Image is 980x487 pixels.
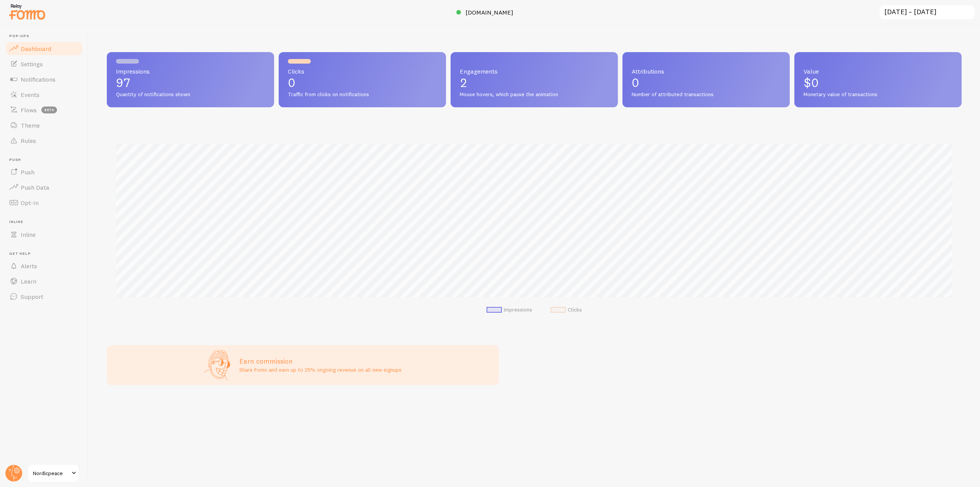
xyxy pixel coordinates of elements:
[239,366,402,374] p: Share Fomo and earn up to 25% ongoing revenue on all new signups
[804,91,952,98] span: Monetary value of transactions
[288,91,437,98] span: Traffic from clicks on notifications
[21,45,51,52] span: Dashboard
[288,77,437,89] p: 0
[632,68,781,74] span: Attributions
[21,277,36,285] span: Learn
[21,106,37,114] span: Flows
[5,258,83,274] a: Alerts
[288,68,437,74] span: Clicks
[5,118,83,133] a: Theme
[5,72,83,87] a: Notifications
[5,133,83,148] a: Rules
[9,220,83,225] span: Inline
[804,68,952,74] span: Value
[9,157,83,162] span: Push
[21,137,36,144] span: Rules
[21,262,37,270] span: Alerts
[5,227,83,242] a: Inline
[28,464,79,482] a: Nordicpeace
[21,91,39,98] span: Events
[5,289,83,304] a: Support
[487,307,532,313] li: Impressions
[41,107,57,113] span: beta
[21,121,40,129] span: Theme
[116,91,265,98] span: Quantity of notifications shown
[5,274,83,289] a: Learn
[5,87,83,102] a: Events
[21,231,36,238] span: Inline
[460,91,609,98] span: Mouse hovers, which pause the animation
[21,168,34,176] span: Push
[5,102,83,118] a: Flows beta
[5,164,83,180] a: Push
[21,293,43,300] span: Support
[116,68,265,74] span: Impressions
[5,195,83,210] a: Opt-In
[21,75,56,83] span: Notifications
[5,56,83,72] a: Settings
[116,77,265,89] p: 97
[632,91,781,98] span: Number of attributed transactions
[632,77,781,89] p: 0
[21,184,49,191] span: Push Data
[550,307,582,313] li: Clicks
[239,357,402,366] h3: Earn commission
[5,180,83,195] a: Push Data
[460,68,609,74] span: Engagements
[33,469,69,478] span: Nordicpeace
[9,34,83,39] span: Pop-ups
[8,2,46,21] img: fomo-relay-logo-orange.svg
[5,41,83,56] a: Dashboard
[21,60,43,68] span: Settings
[804,75,819,90] span: $0
[9,251,83,256] span: Get Help
[21,199,39,207] span: Opt-In
[460,77,609,89] p: 2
